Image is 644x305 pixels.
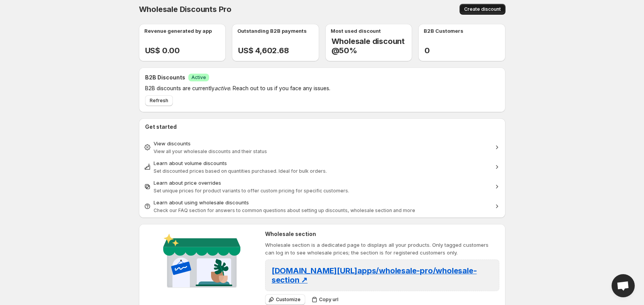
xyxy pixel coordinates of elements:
[145,123,499,131] h2: Get started
[139,5,232,14] span: Wholesale Discounts Pro
[145,84,453,92] p: B2B discounts are currently . Reach out to us if you face any issues.
[276,297,301,303] span: Customize
[238,46,319,55] h2: US$ 4,602.68
[272,266,477,285] span: [DOMAIN_NAME][URL] apps/wholesale-pro/wholesale-section ↗
[331,37,412,55] h2: Wholesale discount @50%
[460,4,505,15] button: Create discount
[154,207,415,213] span: Check our FAQ section for answers to common questions about setting up discounts, wholesale secti...
[154,168,327,174] span: Set discounted prices based on quantities purchased. Ideal for bulk orders.
[154,199,491,206] div: Learn about using wholesale discounts
[160,230,243,294] img: Wholesale section
[145,46,226,55] h2: US$ 0.00
[331,27,381,35] p: Most used discount
[144,27,212,35] p: Revenue generated by app
[272,268,477,284] a: [DOMAIN_NAME][URL]apps/wholesale-pro/wholesale-section ↗
[319,297,338,303] span: Copy url
[154,148,267,154] span: View all your wholesale discounts and their status
[308,294,343,305] button: Copy url
[191,74,206,81] span: Active
[612,274,635,297] div: Open chat
[424,46,505,55] h2: 0
[464,6,501,12] span: Create discount
[424,27,463,35] p: B2B Customers
[145,95,173,106] button: Refresh
[265,241,499,256] p: Wholesale section is a dedicated page to displays all your products. Only tagged customers can lo...
[265,230,499,238] h2: Wholesale section
[150,98,168,104] span: Refresh
[154,159,491,167] div: Learn about volume discounts
[145,74,185,81] h2: B2B Discounts
[237,27,307,35] p: Outstanding B2B payments
[154,179,491,187] div: Learn about price overrides
[265,294,305,305] button: Customize
[154,188,349,194] span: Set unique prices for product variants to offer custom pricing for specific customers.
[215,85,230,91] em: active
[154,140,491,147] div: View discounts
